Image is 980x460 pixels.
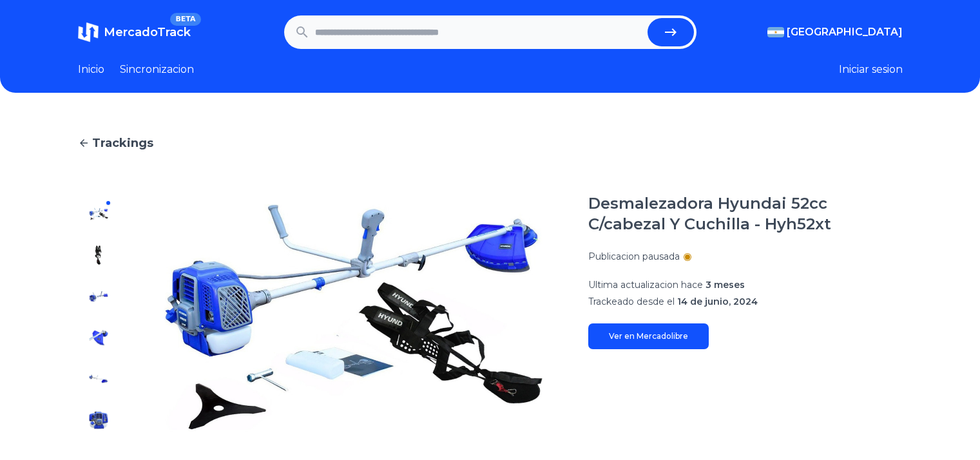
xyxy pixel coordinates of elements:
[767,24,903,40] button: [GEOGRAPHIC_DATA]
[78,22,99,43] img: MercadoTrack
[88,369,109,389] img: Desmalezadora Hyundai 52cc C/cabezal Y Cuchilla - Hyh52xt
[78,22,191,43] a: MercadoTrackBETA
[767,27,784,37] img: Argentina
[706,279,745,291] span: 3 meses
[145,193,562,441] img: Desmalezadora Hyundai 52cc C/cabezal Y Cuchilla - Hyh52xt
[78,134,903,152] a: Trackings
[170,13,200,26] span: BETA
[588,296,675,307] span: Trackeado desde el
[588,323,709,349] a: Ver en Mercadolibre
[78,62,104,77] a: Inicio
[104,25,191,39] span: MercadoTrack
[88,204,109,224] img: Desmalezadora Hyundai 52cc C/cabezal Y Cuchilla - Hyh52xt
[88,286,109,307] img: Desmalezadora Hyundai 52cc C/cabezal Y Cuchilla - Hyh52xt
[839,62,903,77] button: Iniciar sesion
[588,193,903,235] h1: Desmalezadora Hyundai 52cc C/cabezal Y Cuchilla - Hyh52xt
[120,62,194,77] a: Sincronizacion
[588,279,703,291] span: Ultima actualizacion hace
[92,134,153,152] span: Trackings
[88,410,109,430] img: Desmalezadora Hyundai 52cc C/cabezal Y Cuchilla - Hyh52xt
[588,250,680,263] p: Publicacion pausada
[787,24,903,40] span: [GEOGRAPHIC_DATA]
[88,327,109,348] img: Desmalezadora Hyundai 52cc C/cabezal Y Cuchilla - Hyh52xt
[677,296,758,307] span: 14 de junio, 2024
[88,245,109,265] img: Desmalezadora Hyundai 52cc C/cabezal Y Cuchilla - Hyh52xt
